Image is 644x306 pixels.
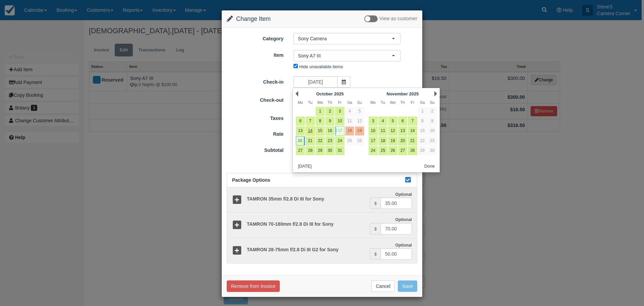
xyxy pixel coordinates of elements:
[308,100,312,104] span: Tuesday
[306,117,315,126] a: 7
[388,146,397,155] a: 26
[345,136,354,145] a: 25
[316,91,333,96] span: October
[298,52,392,59] span: Sony A7 III
[428,136,437,145] a: 23
[316,146,325,155] a: 29
[428,126,437,135] a: 16
[378,136,387,145] a: 18
[418,146,427,155] a: 29
[398,146,407,155] a: 27
[296,126,305,135] a: 13
[378,117,387,126] a: 4
[408,117,417,126] a: 7
[236,15,271,22] span: Change Item
[378,146,387,155] a: 25
[288,129,422,140] div: 3 Nights @ $100.00
[335,126,344,135] a: 17
[374,227,377,231] small: $
[378,126,387,135] a: 11
[357,100,362,104] span: Sunday
[345,117,354,126] a: 11
[296,162,314,171] button: [DATE]
[390,100,395,104] span: Wednesday
[345,126,354,135] a: 18
[328,100,332,104] span: Thursday
[381,100,385,104] span: Tuesday
[369,146,378,155] a: 24
[293,50,400,61] button: Sony A7 III
[398,136,407,145] a: 20
[316,117,325,126] a: 8
[325,136,334,145] a: 23
[296,117,305,126] a: 6
[293,33,400,44] button: Sony Camera
[325,107,334,116] a: 2
[335,107,344,116] a: 3
[428,117,437,126] a: 9
[374,201,377,206] small: $
[338,100,342,104] span: Friday
[299,64,343,69] label: Hide unavailable items
[222,33,288,42] label: Category
[222,128,288,138] label: Rate
[428,107,437,116] a: 2
[408,126,417,135] a: 14
[395,192,412,197] strong: Optional
[420,100,425,104] span: Saturday
[306,126,315,135] a: 14
[242,222,370,227] h5: TAMRON 70-180mm f/2.8 Di III for Sony
[408,136,417,145] a: 21
[296,146,305,155] a: 27
[430,100,435,104] span: Sunday
[355,107,364,116] a: 5
[306,146,315,155] a: 28
[222,76,288,86] label: Check-in
[316,136,325,145] a: 22
[428,146,437,155] a: 30
[298,100,303,104] span: Monday
[418,117,427,126] a: 8
[370,100,376,104] span: Monday
[227,238,417,263] a: TAMRON 28-75mm f/2.8 Di III G2 for Sony Optional $
[296,136,305,145] a: 20
[227,280,280,292] button: Remove from Invoice
[369,126,378,135] a: 10
[398,280,417,292] button: Save
[388,136,397,145] a: 19
[298,35,392,42] span: Sony Camera
[369,136,378,145] a: 17
[418,136,427,145] a: 22
[325,126,334,135] a: 16
[355,126,364,135] a: 19
[335,146,344,155] a: 31
[227,212,417,238] a: TAMRON 70-180mm f/2.8 Di III for Sony Optional $
[222,144,288,154] label: Subtotal
[355,136,364,145] a: 26
[317,100,323,104] span: Wednesday
[335,117,344,126] a: 10
[398,117,407,126] a: 6
[369,117,378,126] a: 3
[316,107,325,116] a: 1
[232,177,270,183] span: Package Options
[371,280,395,292] button: Cancel
[345,107,354,116] a: 4
[409,91,419,96] span: 2025
[395,243,412,248] strong: Optional
[242,196,370,202] h5: TAMRON 35mm f/2.8 Di III for Sony
[222,49,288,59] label: Item
[355,117,364,126] a: 12
[227,187,417,213] a: TAMRON 35mm f/2.8 Di III for Sony Optional $
[347,100,352,104] span: Saturday
[222,113,288,122] label: Taxes
[398,126,407,135] a: 13
[388,126,397,135] a: 12
[325,146,334,155] a: 30
[296,91,298,96] a: Prev
[387,91,408,96] span: November
[418,107,427,116] a: 1
[335,136,344,145] a: 24
[222,94,288,104] label: Check-out
[325,117,334,126] a: 9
